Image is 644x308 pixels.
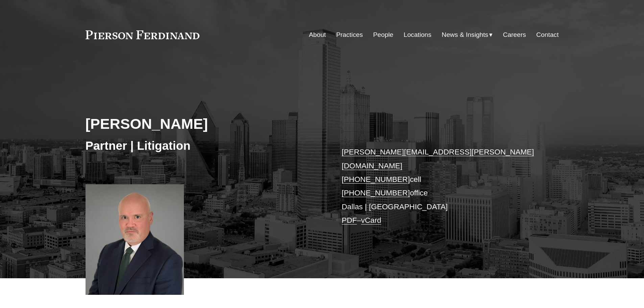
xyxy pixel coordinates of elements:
[361,216,381,224] a: vCard
[442,28,493,41] a: folder dropdown
[86,115,322,133] h2: [PERSON_NAME]
[442,29,488,41] span: News & Insights
[373,28,393,41] a: People
[342,216,357,224] a: PDF
[336,28,363,41] a: Practices
[342,175,410,184] a: [PHONE_NUMBER]
[503,28,526,41] a: Careers
[342,189,410,197] a: [PHONE_NUMBER]
[404,28,431,41] a: Locations
[536,28,558,41] a: Contact
[309,28,326,41] a: About
[342,145,539,227] p: cell office Dallas | [GEOGRAPHIC_DATA] –
[342,148,534,170] a: [PERSON_NAME][EMAIL_ADDRESS][PERSON_NAME][DOMAIN_NAME]
[86,138,322,153] h3: Partner | Litigation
